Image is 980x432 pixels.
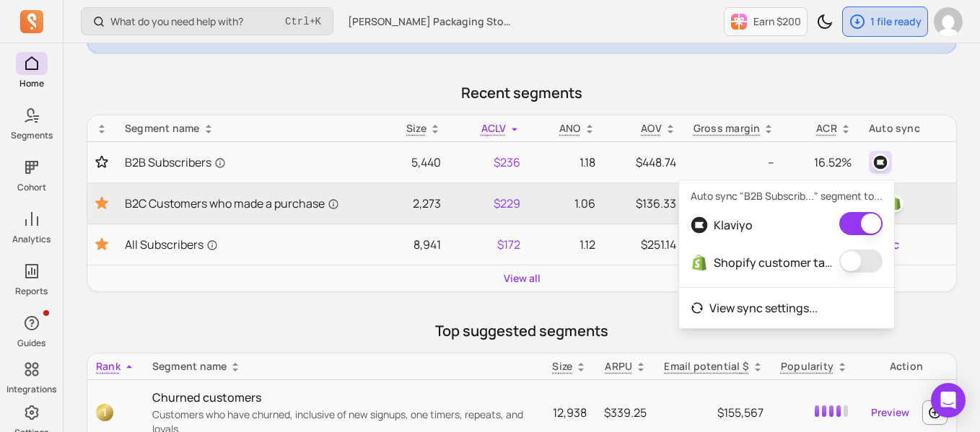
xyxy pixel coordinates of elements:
[458,236,521,253] p: $172
[679,186,894,206] p: Auto sync "B2B Subscrib..." segment to...
[816,121,837,136] p: ACR
[724,7,808,36] button: Earn $200
[152,389,535,406] p: Churned customers
[406,121,426,135] span: Size
[691,216,708,234] img: Klaviyo
[96,404,113,421] span: 1
[125,154,368,171] a: B2B Subscribers
[96,195,108,212] button: Toggle favorite
[96,155,108,169] button: Toggle favorite
[559,121,581,135] span: ANO
[6,384,56,395] p: Integrations
[125,195,339,212] span: B2C Customers who made a purchase
[842,6,928,37] button: 1 file ready
[613,154,676,171] p: $448.74
[613,236,676,253] p: $251.14
[385,195,441,212] p: 2,273
[385,154,441,171] p: 5,440
[348,14,511,29] span: [PERSON_NAME] Packaging Store
[931,383,966,418] div: Open Intercom Messenger
[714,254,834,271] p: Shopify customer tags
[125,154,226,171] span: B2B Subscribers
[458,154,521,171] p: $236
[605,359,632,374] p: ARPU
[538,195,595,212] p: 1.06
[604,405,647,420] span: $339.25
[865,400,915,426] a: Preview
[934,7,963,36] img: avatar
[717,405,764,420] span: $155,567
[810,7,839,36] button: Toggle dark mode
[792,154,852,171] p: 16.52%
[664,359,749,374] p: Email potential $
[613,195,676,212] p: $136.33
[11,130,53,141] p: Segments
[110,14,243,29] p: What do you need help with?
[869,121,948,136] div: Auto sync
[125,121,368,136] div: Segment name
[714,216,753,234] p: Klaviyo
[152,359,535,374] div: Segment name
[15,286,48,297] p: Reports
[315,16,321,27] kbd: K
[781,359,834,374] p: Popularity
[125,195,368,212] a: B2C Customers who made a purchase
[504,271,541,286] a: View all
[87,321,957,341] p: Top suggested segments
[125,236,368,253] a: All Subscribers
[19,78,44,89] p: Home
[96,359,121,373] span: Rank
[17,338,45,349] p: Guides
[81,7,333,35] button: What do you need help with?Ctrl+K
[285,14,310,29] kbd: Ctrl
[552,359,572,373] span: Size
[339,9,520,35] button: [PERSON_NAME] Packaging Store
[385,236,441,253] p: 8,941
[458,195,521,212] p: $229
[553,405,587,420] span: 12,938
[865,359,948,374] div: Action
[679,294,894,322] a: View sync settings...
[125,236,218,253] span: All Subscribers
[17,182,46,193] p: Cohort
[12,234,51,245] p: Analytics
[285,14,321,29] span: +
[641,121,662,136] p: AOV
[87,83,957,103] p: Recent segments
[16,309,48,352] button: Guides
[538,236,595,253] p: 1.12
[694,154,775,171] p: --
[694,121,761,136] p: Gross margin
[481,121,507,135] span: ACLV
[753,14,801,29] p: Earn $200
[538,154,595,171] p: 1.18
[691,254,708,271] img: Shopify_Customer_Tag
[96,236,108,253] button: Toggle favorite
[870,14,922,29] p: 1 file ready
[872,154,889,171] img: klaviyo
[869,151,892,174] button: klaviyo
